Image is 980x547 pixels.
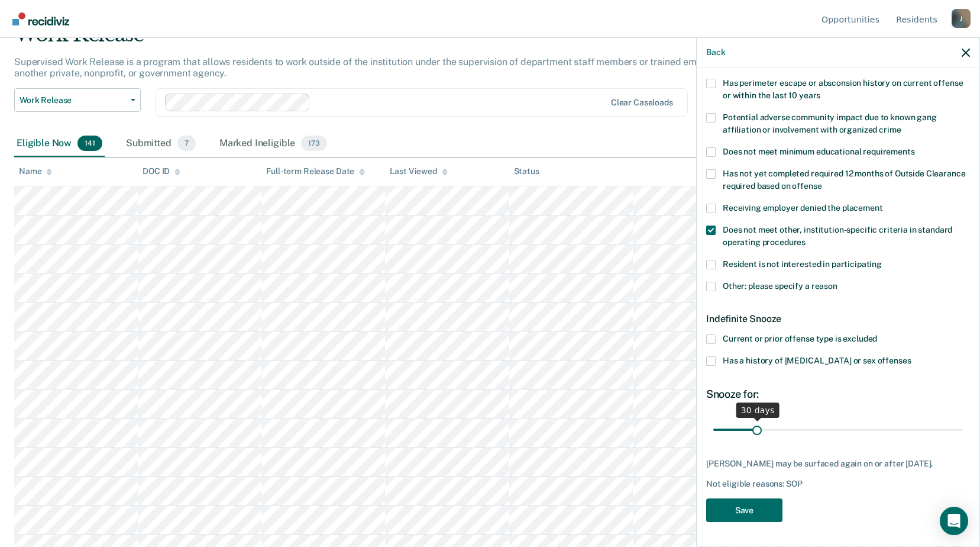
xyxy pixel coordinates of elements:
[723,259,882,269] span: Resident is not interested in participating
[723,203,883,213] span: Receiving employer denied the placement
[952,9,971,28] button: Profile dropdown button
[723,356,911,365] span: Has a history of [MEDICAL_DATA] or sex offenses
[14,22,749,56] div: Work Release
[217,131,329,157] div: Marked Ineligible
[177,136,196,151] span: 7
[19,166,52,176] div: Name
[706,388,970,401] div: Snooze for:
[723,112,937,134] span: Potential adverse community impact due to known gang affiliation or involvement with organized crime
[124,131,198,157] div: Submitted
[14,131,105,157] div: Eligible Now
[723,147,915,156] span: Does not meet minimum educational requirements
[143,166,180,176] div: DOC ID
[723,225,952,247] span: Does not meet other, institution-specific criteria in standard operating procedures
[706,498,782,523] button: Save
[611,98,673,108] div: Clear caseloads
[723,169,965,191] span: Has not yet completed required 12 months of Outside Clearance required based on offense
[723,78,963,100] span: Has perimeter escape or absconsion history on current offense or within the last 10 years
[723,334,877,343] span: Current or prior offense type is excluded
[706,47,725,57] button: Back
[390,166,447,176] div: Last Viewed
[14,56,742,79] p: Supervised Work Release is a program that allows residents to work outside of the institution und...
[301,136,327,151] span: 173
[20,95,126,105] span: Work Release
[514,166,539,176] div: Status
[77,136,102,151] span: 141
[706,459,970,469] div: [PERSON_NAME] may be surfaced again on or after [DATE].
[12,12,69,25] img: Recidiviz
[706,479,970,489] div: Not eligible reasons: SOP
[266,166,365,176] div: Full-term Release Date
[723,281,837,291] span: Other: please specify a reason
[940,507,968,535] div: Open Intercom Messenger
[736,403,780,418] div: 30 days
[952,9,971,28] div: J
[706,304,970,334] div: Indefinite Snooze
